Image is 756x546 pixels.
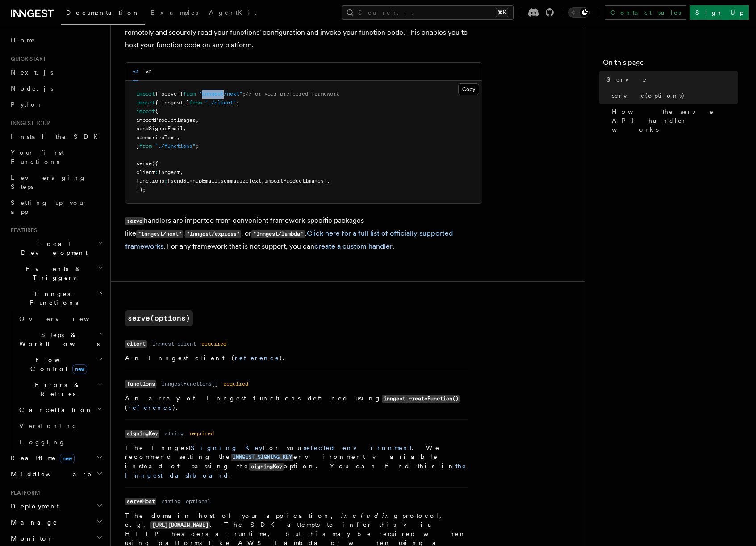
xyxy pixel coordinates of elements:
button: Flow Controlnew [16,352,105,377]
button: Steps & Workflows [16,327,105,352]
span: { inngest } [155,100,189,106]
a: How the serve API handler works [608,104,738,138]
code: "inngest/lambda" [251,230,305,238]
span: , [327,178,330,184]
a: Leveraging Steps [7,170,105,195]
span: inngest [158,169,180,175]
button: v3 [133,63,138,81]
span: Manage [7,518,58,527]
span: Home [11,36,36,45]
span: from [189,100,202,106]
p: handlers are imported from convenient framework-specific packages like , , or . . For any framewo... [125,214,482,253]
span: Middleware [7,470,92,479]
a: Python [7,96,105,113]
code: INNGEST_SIGNING_KEY [231,454,293,461]
a: Overview [16,311,105,327]
code: "inngest/next" [136,230,183,238]
em: including [341,512,402,519]
span: , [196,117,199,123]
p: An Inngest client ( ). [125,354,468,363]
span: Monitor [7,534,53,543]
dd: required [201,340,226,347]
span: Examples [150,9,198,16]
span: Next.js [11,69,53,76]
span: "./client" [205,100,236,106]
dd: InngestFunctions[] [162,380,218,388]
span: Leveraging Steps [11,174,86,190]
span: serve [136,160,152,167]
code: signingKey [125,430,159,438]
span: : [155,169,158,175]
button: Deployment [7,498,105,514]
span: Events & Triggers [7,264,97,282]
dd: string [165,430,184,437]
a: AgentKit [204,3,262,24]
span: Your first Functions [11,149,64,165]
div: Inngest Functions [7,311,105,450]
span: new [60,454,75,463]
dd: string [162,498,180,505]
span: new [72,364,87,374]
a: Sign Up [690,5,749,20]
a: serve(options) [608,88,738,104]
a: reference [128,404,173,411]
p: An array of Inngest functions defined using ( ). [125,394,468,412]
code: serveHost [125,498,156,505]
span: ({ [152,160,158,167]
span: from [139,143,152,149]
span: Flow Control [16,355,98,373]
span: Features [7,227,37,234]
a: Next.js [7,64,105,80]
a: serve(options) [125,310,193,326]
span: import [136,100,155,106]
button: Errors & Retries [16,377,105,402]
span: ; [236,100,239,106]
span: // or your preferred framework [246,91,339,97]
span: serve(options) [612,91,685,100]
span: How the serve API handler works [612,107,738,134]
a: Documentation [61,3,145,25]
span: client [136,169,155,175]
a: Examples [145,3,204,24]
span: }); [136,187,146,193]
a: Signing Key [191,444,263,451]
span: Python [11,101,43,108]
span: Versioning [19,422,78,429]
code: [URL][DOMAIN_NAME] [150,521,210,529]
a: Serve [603,71,738,88]
button: Middleware [7,466,105,482]
span: Setting up your app [11,199,88,215]
span: { serve } [155,91,183,97]
span: "./functions" [155,143,196,149]
p: The API handler is used to serve your application's via HTTP. This handler enables Inngest to rem... [125,13,482,51]
a: Versioning [16,418,105,434]
span: ; [242,91,246,97]
span: summarizeText [221,178,261,184]
a: Contact sales [605,5,686,20]
button: Search...⌘K [342,5,514,20]
span: sendSignupEmail [136,125,183,132]
code: signingKey [249,463,284,471]
a: Home [7,32,105,48]
button: Realtimenew [7,450,105,466]
a: Install the SDK [7,129,105,145]
span: Platform [7,489,40,496]
button: v2 [146,63,151,81]
dd: required [189,430,214,437]
span: [sendSignupEmail [167,178,217,184]
a: reference [235,354,280,362]
button: Cancellation [16,402,105,418]
span: importProductImages] [264,178,327,184]
span: Realtime [7,454,75,463]
a: Setting up your app [7,195,105,220]
button: Events & Triggers [7,261,105,286]
span: Logging [19,438,66,446]
a: Your first Functions [7,145,105,170]
code: functions [125,380,156,388]
kbd: ⌘K [496,8,508,17]
span: , [217,178,221,184]
span: , [177,134,180,141]
dd: required [223,380,248,388]
span: , [261,178,264,184]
